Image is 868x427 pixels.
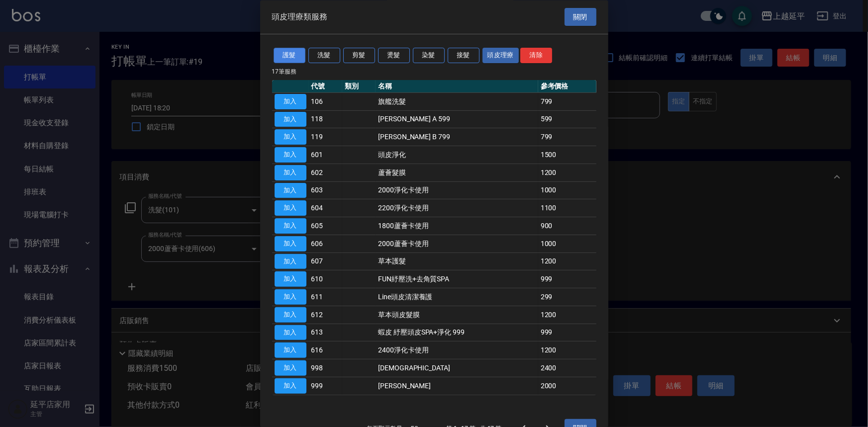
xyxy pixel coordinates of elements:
button: 加入 [275,130,306,145]
td: [PERSON_NAME] [376,377,538,395]
button: 加入 [275,272,306,287]
td: 613 [309,324,342,342]
button: 洗髮 [308,48,340,64]
th: 類別 [342,80,376,93]
td: FUN紓壓洗+去角質SPA [376,270,538,288]
th: 名稱 [376,80,538,93]
button: 剪髮 [343,48,375,64]
td: 1100 [538,199,596,217]
td: 606 [309,235,342,253]
button: 加入 [275,236,306,252]
td: 蝦皮 紓壓頭皮SPA+淨化 999 [376,324,538,342]
td: 118 [309,111,342,129]
td: 607 [309,253,342,271]
td: 蘆薈髮膜 [376,164,538,182]
button: 頭皮理療 [482,48,519,64]
button: 加入 [275,201,306,216]
td: 616 [309,342,342,359]
button: 接髮 [448,48,480,64]
td: 799 [538,128,596,146]
td: 2200淨化卡使用 [376,199,538,217]
td: [PERSON_NAME] A 599 [376,111,538,129]
button: 加入 [275,290,306,305]
td: 601 [309,146,342,164]
td: 603 [309,182,342,200]
td: 599 [538,111,596,129]
td: 草本護髮 [376,253,538,271]
button: 加入 [275,254,306,269]
button: 加入 [275,343,306,358]
button: 加入 [275,112,306,127]
button: 加入 [275,165,306,180]
td: 999 [538,270,596,288]
td: Line頭皮清潔養護 [376,288,538,306]
td: 119 [309,128,342,146]
td: 612 [309,306,342,324]
td: 900 [538,217,596,235]
td: 1200 [538,306,596,324]
td: 610 [309,270,342,288]
button: 加入 [275,94,306,109]
td: 611 [309,288,342,306]
th: 參考價格 [538,80,596,93]
td: 旗艦洗髮 [376,93,538,111]
p: 17 筆服務 [272,67,596,76]
td: 799 [538,93,596,111]
td: 頭皮淨化 [376,146,538,164]
button: 加入 [275,378,306,394]
td: 2000淨化卡使用 [376,182,538,200]
td: 1000 [538,182,596,200]
button: 燙髮 [378,48,410,64]
button: 加入 [275,361,306,376]
button: 加入 [275,148,306,163]
button: 加入 [275,307,306,323]
button: 加入 [275,325,306,341]
td: 1800蘆薈卡使用 [376,217,538,235]
td: 604 [309,199,342,217]
button: 染髮 [413,48,445,64]
button: 加入 [275,219,306,234]
td: 999 [309,377,342,395]
td: 1500 [538,146,596,164]
td: 2000蘆薈卡使用 [376,235,538,253]
td: 106 [309,93,342,111]
td: 605 [309,217,342,235]
td: 2000 [538,377,596,395]
td: 602 [309,164,342,182]
span: 頭皮理療類服務 [272,12,328,22]
td: 1200 [538,164,596,182]
td: 草本頭皮髮膜 [376,306,538,324]
td: 2400 [538,359,596,377]
button: 清除 [520,48,552,64]
td: 2400淨化卡使用 [376,342,538,359]
button: 護髮 [274,48,305,64]
td: 999 [538,324,596,342]
button: 關閉 [565,8,596,26]
td: 299 [538,288,596,306]
td: 998 [309,359,342,377]
td: [PERSON_NAME] B 799 [376,128,538,146]
td: 1200 [538,253,596,271]
td: 1200 [538,342,596,359]
th: 代號 [309,80,342,93]
td: [DEMOGRAPHIC_DATA] [376,359,538,377]
td: 1000 [538,235,596,253]
button: 加入 [275,183,306,198]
